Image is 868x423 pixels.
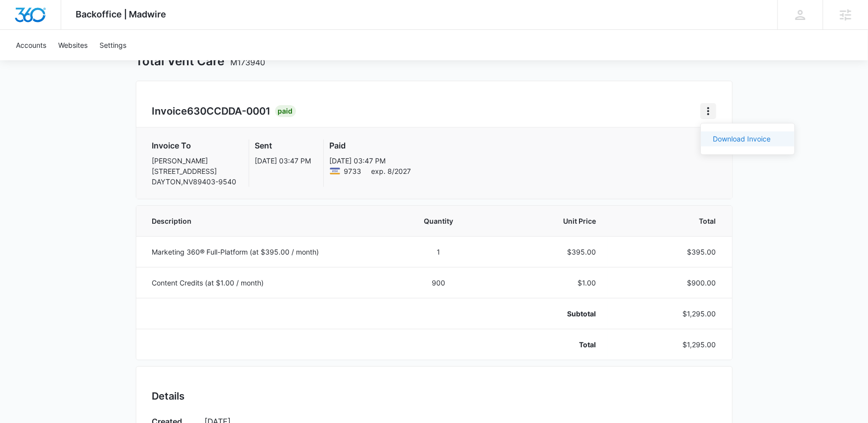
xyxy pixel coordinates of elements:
span: Backoffice | Madwire [76,9,167,19]
span: Unit Price [505,216,596,226]
a: Websites [52,30,94,60]
div: Paid [275,105,296,117]
p: $395.00 [620,247,716,257]
p: $1,295.00 [620,308,716,319]
span: Total [620,216,716,226]
span: M173940 [231,57,266,67]
p: [DATE] 03:47 PM [255,155,311,166]
a: Download Invoice [713,135,771,143]
a: Accounts [10,30,52,60]
h3: Invoice To [152,140,237,151]
h1: Total Vent Care [136,54,266,69]
td: 1 [385,236,493,267]
span: Description [152,216,373,226]
p: Total [505,339,596,350]
p: [PERSON_NAME] [STREET_ADDRESS] DAYTON , NV 89403-9540 [152,155,237,187]
h3: Paid [330,140,411,151]
span: exp. 8/2027 [372,166,411,176]
p: Marketing 360® Full-Platform (at $395.00 / month) [152,247,373,257]
h2: Details [152,389,716,404]
button: Download Invoice [701,132,794,146]
h3: Sent [255,140,311,151]
p: Content Credits (at $1.00 / month) [152,278,373,288]
span: 630CCDDA-0001 [188,105,271,117]
a: Settings [94,30,132,60]
p: $1.00 [505,278,596,288]
p: Subtotal [505,308,596,319]
p: $900.00 [620,278,716,288]
p: $1,295.00 [620,339,716,350]
h2: Invoice [152,104,275,119]
p: $395.00 [505,247,596,257]
span: Quantity [397,216,481,226]
td: 900 [385,267,493,298]
button: Home [700,103,716,119]
span: Visa ending with [344,166,362,176]
p: [DATE] 03:47 PM [330,155,411,166]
